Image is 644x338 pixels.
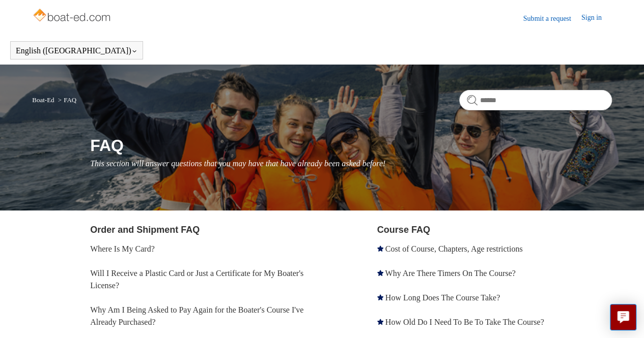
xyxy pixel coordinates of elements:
a: Where Is My Card? [90,244,155,253]
img: Boat-Ed Help Center home page [32,6,113,26]
a: Cost of Course, Chapters, Age restrictions [385,244,523,253]
a: Course FAQ [377,225,430,235]
input: Search [459,90,612,110]
p: This section will answer questions that you may have that have already been asked before! [90,158,612,170]
a: How Long Does The Course Take? [385,293,500,302]
a: Order and Shipment FAQ [90,225,200,235]
button: Live chat [610,304,636,330]
svg: Promoted article [377,270,383,276]
a: Sign in [581,12,612,24]
a: Why Are There Timers On The Course? [385,269,515,278]
svg: Promoted article [377,294,383,300]
li: Boat-Ed [32,96,56,104]
button: English ([GEOGRAPHIC_DATA]) [16,46,137,55]
a: Submit a request [523,13,581,24]
li: FAQ [56,96,76,104]
h1: FAQ [90,133,612,158]
a: How Old Do I Need To Be To Take The Course? [385,318,544,326]
svg: Promoted article [377,245,383,252]
a: Why Am I Being Asked to Pay Again for the Boater's Course I've Already Purchased? [90,305,303,326]
a: Boat-Ed [32,96,54,104]
svg: Promoted article [377,319,383,325]
a: Will I Receive a Plastic Card or Just a Certificate for My Boater's License? [90,269,303,290]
